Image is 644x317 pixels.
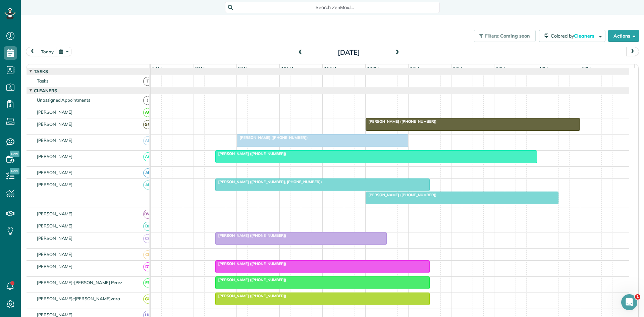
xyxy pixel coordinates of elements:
span: BC [143,222,152,231]
span: AC [143,108,152,117]
span: [PERSON_NAME] [36,252,74,257]
span: AF [143,168,152,177]
span: [PERSON_NAME] [36,121,74,127]
span: [PERSON_NAME] [36,182,74,187]
span: 12pm [366,66,380,71]
span: Tasks [36,78,50,84]
span: [PERSON_NAME] [36,170,74,175]
span: CH [143,234,152,243]
span: [PERSON_NAME] ([PHONE_NUMBER]) [215,151,287,156]
span: 1 [635,294,640,300]
span: 10am [280,66,295,71]
button: next [626,47,639,56]
span: 7am [151,66,163,71]
button: Actions [608,30,639,42]
span: Unassigned Appointments [36,97,92,103]
span: [PERSON_NAME] ([PHONE_NUMBER]) [215,294,287,298]
button: prev [26,47,39,56]
span: AF [143,180,152,190]
span: Coming soon [500,33,530,39]
span: [PERSON_NAME] ([PHONE_NUMBER]) [365,193,437,197]
span: [PERSON_NAME] [36,235,74,241]
span: [PERSON_NAME] [36,109,74,115]
span: BW [143,210,152,219]
span: AB [143,136,152,145]
span: 9am [237,66,249,71]
button: today [38,47,57,56]
span: T [143,77,152,86]
span: EP [143,278,152,287]
span: [PERSON_NAME] ([PHONE_NUMBER]) [365,119,437,124]
span: 1pm [409,66,420,71]
span: 3pm [494,66,506,71]
span: DT [143,262,152,271]
span: ! [143,96,152,105]
span: [PERSON_NAME] ([PHONE_NUMBER]) [236,135,308,140]
span: Tasks [33,69,49,74]
span: [PERSON_NAME] ([PHONE_NUMBER]) [215,261,287,266]
span: [PERSON_NAME]e[PERSON_NAME]vara [36,296,121,301]
span: 4pm [537,66,549,71]
span: [PERSON_NAME] ([PHONE_NUMBER], [PHONE_NUMBER]) [215,179,322,184]
span: [PERSON_NAME] ([PHONE_NUMBER]) [215,277,287,282]
span: [PERSON_NAME] [36,138,74,143]
span: [PERSON_NAME] [36,223,74,228]
span: [PERSON_NAME]r[PERSON_NAME] Perez [36,280,124,285]
span: Filters: [485,33,499,39]
span: AC [143,152,152,161]
span: New [10,151,19,157]
span: 5pm [580,66,592,71]
span: 2pm [451,66,463,71]
span: CL [143,250,152,259]
span: 11am [323,66,338,71]
span: Cleaners [33,88,58,93]
span: [PERSON_NAME] ([PHONE_NUMBER]) [215,233,287,238]
span: Cleaners [574,33,595,39]
h2: [DATE] [307,49,391,56]
span: GG [143,295,152,304]
iframe: Intercom live chat [621,294,637,310]
button: Colored byCleaners [539,30,605,42]
span: New [10,168,19,174]
span: GM [143,120,152,129]
span: 8am [194,66,206,71]
span: [PERSON_NAME] [36,154,74,159]
span: Colored by [551,33,597,39]
span: [PERSON_NAME] [36,264,74,269]
span: [PERSON_NAME] [36,211,74,216]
